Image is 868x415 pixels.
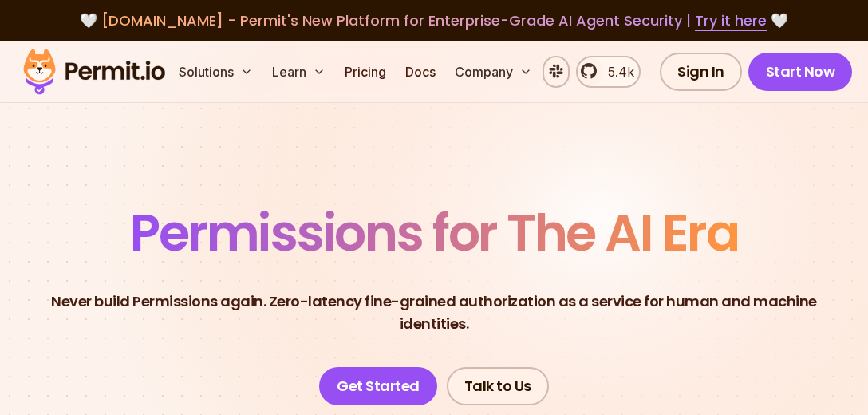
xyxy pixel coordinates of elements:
button: Solutions [172,56,259,88]
span: Permissions for The AI Era [130,197,738,268]
a: Sign In [660,53,742,91]
span: 5.4k [598,62,634,81]
div: 🤍 🤍 [38,10,830,32]
button: Learn [266,56,332,88]
a: Try it here [695,10,767,31]
img: Permit logo [16,45,172,99]
a: Talk to Us [447,367,549,405]
a: Docs [399,56,442,88]
a: Pricing [338,56,393,88]
a: Get Started [319,367,437,405]
p: Never build Permissions again. Zero-latency fine-grained authorization as a service for human and... [51,290,817,335]
span: [DOMAIN_NAME] - Permit's New Platform for Enterprise-Grade AI Agent Security | [101,10,767,30]
a: Start Now [748,53,853,91]
a: 5.4k [576,56,641,88]
button: Company [448,56,539,88]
